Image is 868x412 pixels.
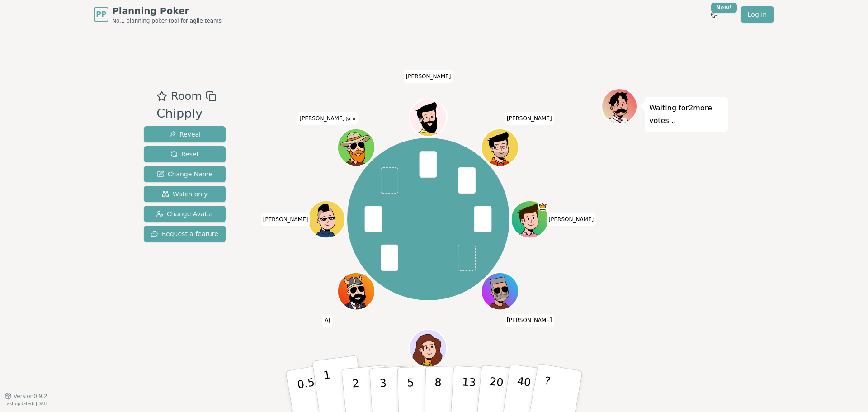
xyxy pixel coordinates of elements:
[169,130,201,139] span: Reveal
[144,186,226,202] button: Watch only
[706,6,722,23] button: New!
[538,202,548,211] span: Dylan is the host
[96,9,106,20] span: PP
[261,213,311,226] span: Click to change your name
[144,166,226,182] button: Change Name
[5,401,51,406] span: Last updated: [DATE]
[112,17,222,24] span: No.1 planning poker tool for agile teams
[404,70,453,83] span: Click to change your name
[157,170,212,179] span: Change Name
[144,126,226,142] button: Reveal
[711,3,737,13] div: New!
[156,88,167,104] button: Add as favourite
[14,393,47,400] span: Version 0.9.2
[339,130,374,165] button: Click to change your avatar
[156,104,216,123] div: Chipply
[505,112,554,125] span: Click to change your name
[170,150,199,159] span: Reset
[322,314,332,327] span: Click to change your name
[649,102,723,127] p: Waiting for 2 more votes...
[144,226,226,242] button: Request a feature
[162,189,208,199] span: Watch only
[144,206,226,222] button: Change Avatar
[144,146,226,162] button: Reset
[5,393,47,400] button: Version0.9.2
[297,112,358,125] span: Click to change your name
[94,5,222,24] a: PPPlanning PokerNo.1 planning poker tool for agile teams
[505,314,554,327] span: Click to change your name
[171,88,202,104] span: Room
[547,213,596,226] span: Click to change your name
[156,209,214,218] span: Change Avatar
[344,117,355,121] span: (you)
[151,229,218,238] span: Request a feature
[112,5,222,17] span: Planning Poker
[741,6,774,23] a: Log in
